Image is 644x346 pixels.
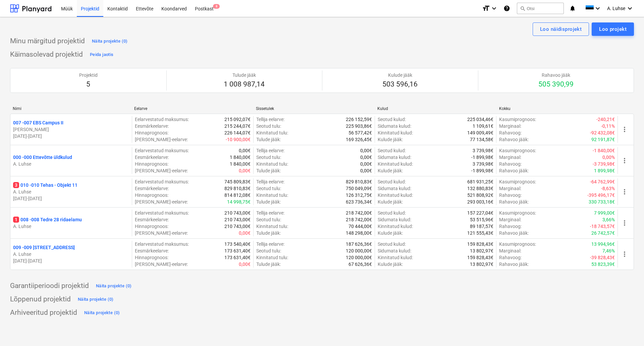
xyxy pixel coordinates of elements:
[626,4,634,12] i: keyboard_arrow_down
[621,219,629,227] span: more_vert
[360,161,372,167] p: 0,00€
[13,251,129,257] p: A. Luhse
[13,257,129,264] p: [DATE] - [DATE]
[346,216,372,223] p: 218 742,00€
[10,295,71,304] p: Lõppenud projektid
[256,210,284,216] p: Tellija eelarve :
[13,188,129,195] p: A. Luhse
[360,167,372,174] p: 0,00€
[224,216,251,223] p: 210 743,00€
[378,136,403,143] p: Kulude jääk :
[499,178,536,185] p: Kasumiprognoos :
[499,247,521,254] p: Marginaal :
[499,261,529,268] p: Rahavoo jääk :
[470,136,493,143] p: 77 134,58€
[378,147,406,154] p: Seotud kulud :
[378,230,403,236] p: Kulude jääk :
[135,161,168,167] p: Hinnaprognoos :
[224,223,251,230] p: 210 743,00€
[467,185,493,192] p: 132 880,83€
[256,261,281,268] p: Tulude jääk :
[499,216,521,223] p: Marginaal :
[471,154,493,161] p: -1 899,98€
[84,309,120,317] div: Näita projekte (0)
[467,254,493,261] p: 159 828,43€
[378,123,411,129] p: Sidumata kulud :
[256,247,281,254] p: Seotud tulu :
[591,241,615,247] p: 13 994,96€
[594,4,602,12] i: keyboard_arrow_down
[135,185,169,192] p: Eesmärkeelarve :
[467,241,493,247] p: 159 828,43€
[256,116,284,123] p: Tellija eelarve :
[602,154,615,161] p: 0,00%
[610,314,644,346] iframe: Chat Widget
[346,192,372,198] p: 126 312,75€
[348,223,372,230] p: 70 444,00€
[499,223,522,230] p: Rahavoog :
[239,230,251,236] p: 0,00€
[499,136,529,143] p: Rahavoo jääk :
[378,247,411,254] p: Sidumata kulud :
[499,241,536,247] p: Kasumiprognoos :
[499,116,536,123] p: Kasumiprognoos :
[378,185,411,192] p: Sidumata kulud :
[467,230,493,236] p: 121 555,43€
[224,185,251,192] p: 829 810,83€
[239,261,251,268] p: 0,00€
[256,154,281,161] p: Seotud tulu :
[256,223,288,230] p: Kinnitatud tulu :
[227,198,251,205] p: 14 998,75€
[135,241,189,247] p: Eelarvestatud maksumus :
[13,244,75,251] p: 009 - 009 [STREET_ADDRESS]
[79,80,98,89] p: 5
[13,161,129,167] p: A. Luhse
[13,126,129,133] p: [PERSON_NAME]
[230,154,251,161] p: 1 840,00€
[621,250,629,258] span: more_vert
[135,210,189,216] p: Eelarvestatud maksumus :
[76,294,115,305] button: Näita projekte (0)
[135,178,189,185] p: Eelarvestatud maksumus :
[589,198,615,205] p: 330 733,18€
[499,161,522,167] p: Rahavoog :
[224,210,251,216] p: 210 743,00€
[256,198,281,205] p: Tulude jääk :
[256,167,281,174] p: Tulude jääk :
[224,241,251,247] p: 173 540,40€
[346,185,372,192] p: 750 049,09€
[378,261,403,268] p: Kulude jääk :
[593,147,615,154] p: -1 840,00€
[499,147,536,154] p: Kasumiprognoos :
[135,154,169,161] p: Eesmärkeelarve :
[346,210,372,216] p: 218 742,00€
[256,216,281,223] p: Seotud tulu :
[467,192,493,198] p: 521 808,92€
[230,161,251,167] p: 1 840,00€
[13,182,77,188] p: 010 - 010 Tehas - Objekt 11
[499,230,529,236] p: Rahavoo jääk :
[346,116,372,123] p: 226 152,59€
[587,192,615,198] p: -395 496,17€
[78,296,114,303] div: Näita projekte (0)
[256,123,281,129] p: Seotud tulu :
[83,307,122,318] button: Näita projekte (0)
[239,167,251,174] p: 0,00€
[256,254,288,261] p: Kinnitatud tulu :
[499,129,522,136] p: Rahavoog :
[470,216,493,223] p: 53 515,96€
[135,216,169,223] p: Eesmärkeelarve :
[499,185,521,192] p: Marginaal :
[13,119,129,139] div: 007 -007 EBS Campus II[PERSON_NAME][DATE]-[DATE]
[79,72,98,78] p: Projektid
[10,281,89,291] p: Garantiiperioodi projektid
[378,216,411,223] p: Sidumata kulud :
[382,80,418,89] p: 503 596,16
[135,167,188,174] p: [PERSON_NAME]-eelarve :
[92,38,128,45] div: Näita projekte (0)
[88,49,115,60] button: Peida jaotis
[602,216,615,223] p: 3,66%
[224,123,251,129] p: 215 244,07€
[467,129,493,136] p: 149 009,49€
[520,6,525,11] span: search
